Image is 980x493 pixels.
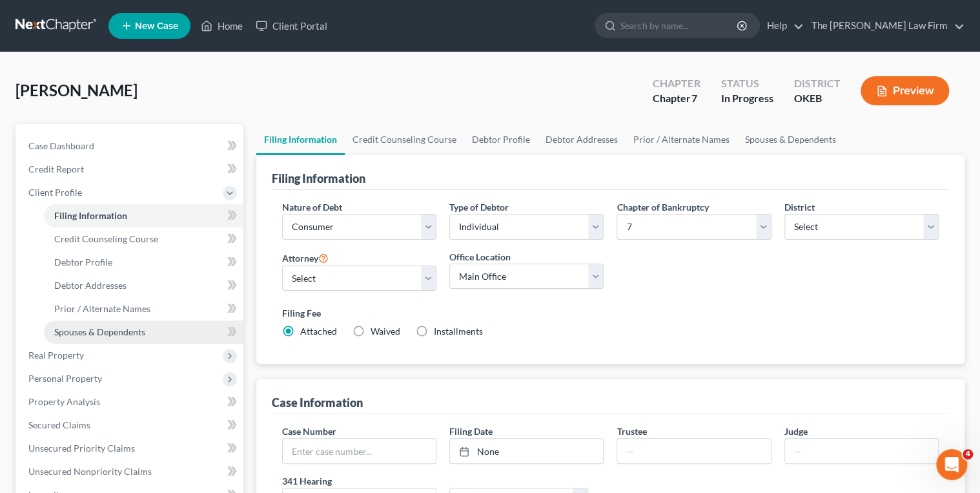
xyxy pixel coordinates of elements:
a: Spouses & Dependents [737,124,844,155]
a: Credit Counseling Course [44,227,243,251]
a: Credit Counseling Course [345,124,464,155]
iframe: Intercom live chat [936,449,967,480]
a: Help [761,14,804,37]
label: Nature of Debt [282,200,342,214]
div: OKEB [793,91,840,106]
input: -- [617,439,770,463]
label: Judge [784,425,808,438]
span: Spouses & Dependents [54,326,145,337]
a: Case Dashboard [18,134,243,158]
div: Chapter [653,91,700,106]
span: Real Property [28,350,84,361]
label: Attorney [282,250,329,266]
div: Case Information [272,395,363,410]
input: Search by name... [620,14,739,37]
a: Debtor Profile [44,251,243,274]
label: Chapter of Bankruptcy [617,200,708,214]
span: Debtor Profile [54,257,112,267]
a: Prior / Alternate Names [626,124,737,155]
span: Prior / Alternate Names [54,303,150,314]
span: Case Dashboard [28,140,94,151]
a: Unsecured Priority Claims [18,437,243,460]
a: Debtor Addresses [538,124,626,155]
span: 7 [691,92,697,104]
a: Spouses & Dependents [44,320,243,344]
div: Filing Information [272,171,365,186]
a: Filing Information [256,124,345,155]
label: Type of Debtor [449,200,509,214]
span: New Case [135,21,178,31]
a: The [PERSON_NAME] Law Firm [805,14,964,37]
label: Case Number [282,425,336,438]
span: Property Analysis [28,396,100,407]
a: Credit Report [18,158,243,181]
label: Filing Fee [282,306,939,320]
div: District [793,76,840,91]
input: Enter case number... [283,439,436,463]
input: -- [785,439,938,463]
a: Unsecured Nonpriority Claims [18,460,243,483]
span: Secured Claims [28,419,90,430]
a: Property Analysis [18,390,243,414]
button: Preview [861,76,949,105]
label: Filing Date [449,425,493,438]
span: Debtor Addresses [54,280,127,291]
a: Debtor Profile [464,124,538,155]
span: Unsecured Priority Claims [28,443,135,454]
a: Home [194,14,249,37]
span: Credit Counseling Course [54,233,158,244]
a: Filing Information [44,204,243,227]
label: Office Location [449,250,511,264]
span: Filing Information [54,210,127,221]
span: Credit Report [28,163,84,174]
span: 4 [963,449,973,459]
a: Secured Claims [18,414,243,437]
a: Debtor Addresses [44,274,243,297]
span: Waived [371,326,400,337]
span: Client Profile [28,187,82,198]
label: Trustee [617,425,646,438]
span: Attached [300,326,337,337]
div: Chapter [653,76,700,91]
div: In Progress [720,91,773,106]
span: Personal Property [28,373,102,384]
a: None [450,439,603,463]
span: [PERSON_NAME] [15,81,138,100]
label: District [784,200,815,214]
label: 341 Hearing [276,474,611,488]
a: Client Portal [249,14,333,37]
span: Unsecured Nonpriority Claims [28,466,152,477]
span: Installments [434,326,483,337]
a: Prior / Alternate Names [44,297,243,320]
div: Status [720,76,773,91]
